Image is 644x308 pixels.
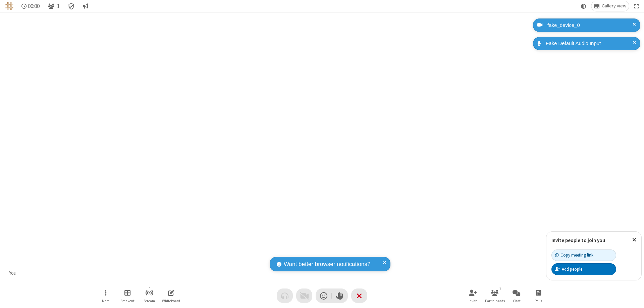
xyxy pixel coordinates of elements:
[513,299,521,303] span: Chat
[551,237,605,243] label: Invite people to join you
[45,1,62,11] button: Open participant list
[506,286,527,305] button: Open chat
[277,288,293,303] button: Audio problem - check your Internet connection or call by phone
[551,249,616,261] button: Copy meeting link
[316,288,332,303] button: Send a reaction
[497,286,503,292] div: 1
[296,288,312,303] button: Video
[551,263,616,275] button: Add people
[117,286,138,305] button: Manage Breakout Rooms
[535,299,542,303] span: Polls
[7,269,19,277] div: You
[162,299,180,303] span: Whiteboard
[120,299,135,303] span: Breakout
[351,288,367,303] button: End or leave meeting
[65,1,78,11] div: Meeting details Encryption enabled
[469,299,477,303] span: Invite
[332,288,348,303] button: Raise hand
[161,286,181,305] button: Open shared whiteboard
[528,286,548,305] button: Open poll
[591,1,629,11] button: Change layout
[144,299,155,303] span: Stream
[463,286,483,305] button: Invite participants (⌘+Shift+I)
[578,1,589,11] button: Using system theme
[284,260,370,269] span: Want better browser notifications?
[543,40,635,47] div: Fake Default Audio Input
[602,3,626,9] span: Gallery view
[102,299,109,303] span: More
[555,252,593,258] div: Copy meeting link
[139,286,159,305] button: Start streaming
[627,232,641,248] button: Close popover
[632,1,642,11] button: Fullscreen
[485,286,505,305] button: Open participant list
[5,2,13,10] img: QA Selenium DO NOT DELETE OR CHANGE
[28,3,40,9] span: 00:00
[57,3,60,9] span: 1
[96,286,116,305] button: Open menu
[545,22,635,29] div: fake_device_0
[485,299,505,303] span: Participants
[80,1,91,11] button: Conversation
[19,1,43,11] div: Timer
